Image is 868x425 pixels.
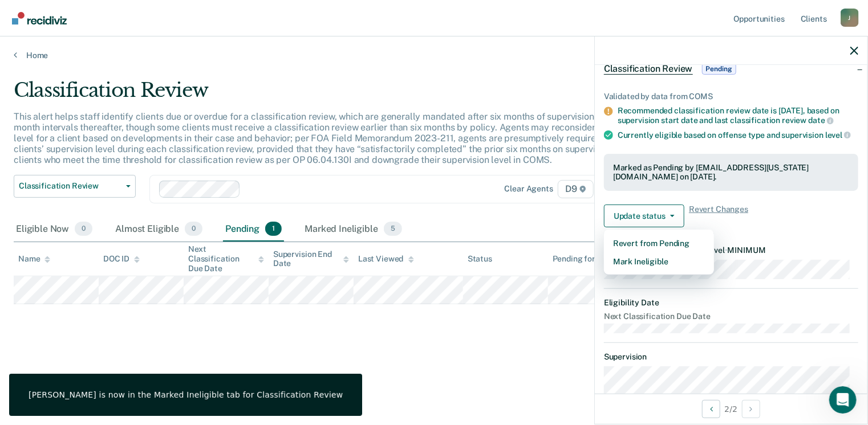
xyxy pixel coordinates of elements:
[702,400,720,418] button: Previous Opportunity
[18,254,50,264] div: Name
[14,50,854,60] a: Home
[302,217,404,242] div: Marked Ineligible
[273,250,349,269] div: Supervision End Date
[14,111,662,166] p: This alert helps staff identify clients due or overdue for a classification review, which are gen...
[75,222,92,236] span: 0
[829,386,857,414] iframe: Intercom live chat
[358,254,413,264] div: Last Viewed
[265,222,282,236] span: 1
[604,246,858,255] dt: Recommended Supervision Level MINIMUM
[604,312,858,321] dt: Next Classification Due Date
[618,130,858,140] div: Currently eligible based on offense type and supervision
[103,254,140,264] div: DOC ID
[604,234,714,252] button: Revert from Pending
[29,390,343,400] div: [PERSON_NAME] is now in the Marked Ineligible tab for Classification Review
[604,298,858,308] dt: Eligibility Date
[604,352,858,362] dt: Supervision
[689,205,748,227] span: Revert Changes
[185,222,202,236] span: 0
[613,163,849,182] div: Marked as Pending by [EMAIL_ADDRESS][US_STATE][DOMAIN_NAME] on [DATE].
[223,217,284,242] div: Pending
[505,184,553,194] div: Clear agents
[604,252,714,271] button: Mark Ineligible
[702,63,736,75] span: Pending
[14,217,95,242] div: Eligible Now
[113,217,205,242] div: Almost Eligible
[618,106,858,125] div: Recommended classification review date is [DATE], based on supervision start date and last classi...
[19,181,121,191] span: Classification Review
[725,246,728,255] span: •
[595,394,867,424] div: 2 / 2
[841,9,859,27] button: Profile dropdown button
[604,92,858,101] div: Validated by data from COMS
[742,400,760,418] button: Next Opportunity
[604,63,693,75] span: Classification Review
[553,254,606,264] div: Pending for
[384,222,402,236] span: 5
[188,244,264,273] div: Next Classification Due Date
[825,130,851,140] span: level
[558,180,594,198] span: D9
[595,51,867,87] div: Classification ReviewPending
[468,254,492,264] div: Status
[12,12,67,24] img: Recidiviz
[14,79,665,111] div: Classification Review
[841,9,859,27] div: J
[604,205,684,227] button: Update status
